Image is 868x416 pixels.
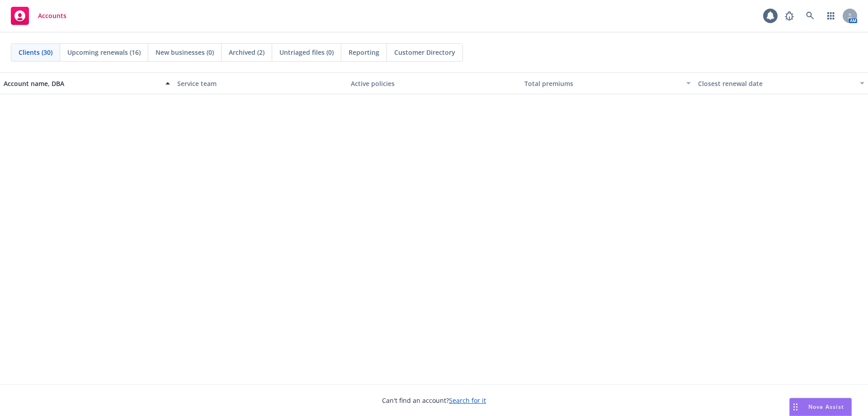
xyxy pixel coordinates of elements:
span: Reporting [349,48,379,57]
a: Search [801,7,819,25]
button: Nova Assist [789,398,852,416]
span: Can't find an account? [382,396,486,405]
span: Clients (30) [19,48,52,57]
span: New businesses (0) [156,48,214,57]
div: Total premiums [524,79,681,88]
div: Service team [177,79,344,88]
button: Total premiums [521,72,694,94]
div: Drag to move [790,398,801,416]
span: Untriaged files (0) [279,48,334,57]
a: Accounts [7,3,70,29]
a: Report a Bug [780,7,798,25]
span: Archived (2) [229,48,264,57]
button: Active policies [347,72,521,94]
div: Active policies [351,79,517,88]
a: Search for it [449,396,486,405]
span: Customer Directory [394,48,455,57]
button: Closest renewal date [694,72,868,94]
span: Accounts [38,12,66,19]
button: Service team [174,72,347,94]
span: Upcoming renewals (16) [67,48,141,57]
a: Switch app [822,7,840,25]
span: Nova Assist [808,403,844,411]
div: Account name, DBA [4,79,160,88]
div: Closest renewal date [698,79,854,88]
